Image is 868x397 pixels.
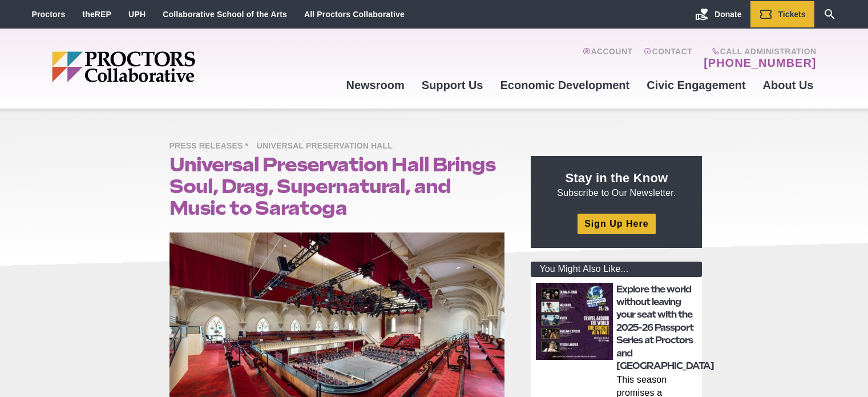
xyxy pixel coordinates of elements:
a: Collaborative School of the Arts [163,10,287,19]
a: Donate [687,1,750,27]
a: UPH [128,10,146,19]
a: Economic Development [492,70,639,101]
img: thumbnail: Explore the world without leaving your seat with the 2025-26 Passport Series at Procto... [536,283,613,360]
span: Call Administration [700,47,816,56]
a: Civic Engagement [638,70,754,101]
strong: Stay in the Know [566,171,668,185]
a: Support Us [413,70,492,101]
span: Universal Preservation Hall [257,139,398,154]
a: Newsroom [337,70,413,101]
h1: Universal Preservation Hall Brings Soul, Drag, Supernatural, and Music to Saratoga [169,154,505,219]
a: Proctors [32,10,66,19]
a: Universal Preservation Hall [257,141,398,150]
span: Tickets [778,10,806,19]
p: Subscribe to Our Newsletter. [544,170,688,199]
img: Proctors logo [52,51,283,82]
a: Contact [644,47,692,70]
a: theREP [82,10,111,19]
a: Account [583,47,632,70]
a: Search [814,1,845,27]
a: Sign Up Here [578,214,655,234]
div: You Might Also Like... [531,262,702,277]
span: Donate [714,10,741,19]
a: All Proctors Collaborative [304,10,405,19]
a: [PHONE_NUMBER] [704,56,816,70]
a: Tickets [750,1,814,27]
a: About Us [754,70,822,101]
a: Press Releases * [169,141,255,150]
span: Press Releases * [169,139,255,154]
a: Explore the world without leaving your seat with the 2025-26 Passport Series at Proctors and [GEO... [616,284,714,371]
